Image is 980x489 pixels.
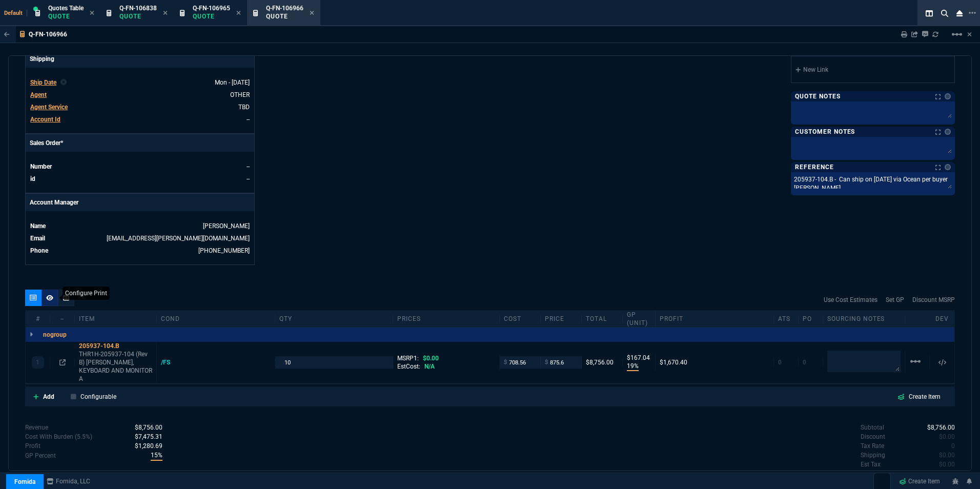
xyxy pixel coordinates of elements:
span: $ [504,358,507,366]
span: N/A [424,363,435,370]
tr: undefined [30,246,250,256]
nx-icon: Open New Tab [969,8,976,18]
span: 8756 [927,470,955,477]
nx-icon: Clear selected rep [60,78,67,87]
p: nogroup [43,331,67,339]
div: Item [75,315,157,323]
span: Email [30,235,45,242]
div: Profit [656,315,774,323]
a: Create Item [889,390,949,403]
nx-icon: Back to Table [4,31,10,38]
p: spec.value [125,423,162,432]
span: 0 [939,433,955,440]
nx-icon: Close Workbench [952,7,967,19]
p: spec.value [942,441,955,451]
p: 19% [627,362,639,371]
tr: undefined [30,102,250,112]
a: TBD [238,104,250,111]
div: cond [157,315,275,323]
nx-icon: Close Tab [236,9,241,17]
p: $167.04 [627,354,651,362]
div: EstCost: [397,362,495,371]
div: $8,756.00 [586,358,618,366]
span: Agent Service [30,104,68,111]
tr: undefined [30,77,250,88]
p: Account Manager [26,194,254,211]
p: Quote [266,12,303,21]
tr: undefined [30,233,250,243]
p: Configurable [80,392,116,401]
nx-icon: Split Panels [922,7,937,19]
p: Reference [795,163,834,171]
a: Use Cost Estimates [824,295,877,304]
span: 0 [803,359,806,366]
p: Revenue [25,423,48,432]
p: spec.value [918,423,955,432]
span: 0 [951,442,955,450]
nx-icon: Close Tab [90,9,94,17]
a: -- [247,116,250,123]
span: 8756 [927,424,955,431]
span: 0 [939,461,955,468]
p: Quote [193,12,230,21]
span: With Burden (5.5%) [135,442,162,450]
mat-icon: Example home icon [951,28,963,40]
div: qty [275,315,394,323]
a: Hide Workbench [967,30,972,38]
p: spec.value [917,469,955,478]
p: spec.value [930,451,955,460]
a: -- [247,163,250,170]
nx-icon: Search [937,7,952,19]
div: 205937-104.B [79,342,152,350]
span: Q-FN-106838 [119,5,157,12]
p: Quote [48,12,84,21]
tr: undefined [30,114,250,125]
p: undefined [861,451,885,460]
div: Total [582,315,623,323]
a: Discount MSRP [912,295,955,304]
a: Set GP [886,295,904,304]
p: spec.value [930,432,955,441]
tr: undefined [30,174,250,184]
span: 0 [939,452,955,459]
p: With Burden (5.5%) [25,451,56,460]
a: -- [247,175,250,182]
span: Phone [30,247,48,254]
span: Quotes Table [48,5,84,12]
span: With Burden (5.5%) [151,451,162,461]
a: [EMAIL_ADDRESS][PERSON_NAME][DOMAIN_NAME] [107,235,250,242]
div: /FS [161,358,180,366]
span: Default [4,10,27,16]
a: 4694765219 [198,247,250,254]
div: prices [393,315,500,323]
div: MSRP1: [397,354,495,362]
span: Revenue [135,424,162,431]
span: Q-FN-106965 [193,5,230,12]
p: Shipping [26,50,254,68]
mat-icon: Example home icon [909,355,922,368]
div: cost [500,315,541,323]
p: undefined [861,469,885,478]
tr: undefined [30,90,250,100]
div: price [541,315,582,323]
div: GP (unit) [623,311,656,327]
p: With Burden (5.5%) [25,441,40,451]
p: undefined [861,441,884,451]
span: Ship Date [30,79,56,86]
nx-icon: Close Tab [310,9,314,17]
p: spec.value [930,460,955,469]
span: Cost With Burden (5.5%) [135,433,162,440]
p: 1 [36,358,39,366]
p: Q-FN-106966 [29,30,67,38]
div: Sourcing Notes [823,315,905,323]
div: # [26,315,50,323]
tr: undefined [30,221,250,231]
tr: undefined [30,161,250,172]
div: $1,670.40 [660,358,769,366]
p: spec.value [125,441,162,451]
p: spec.value [141,451,162,461]
p: Quote Notes [795,92,841,100]
p: Add [43,392,54,401]
div: PO [799,315,823,323]
p: Cost With Burden (5.5%) [25,432,92,441]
